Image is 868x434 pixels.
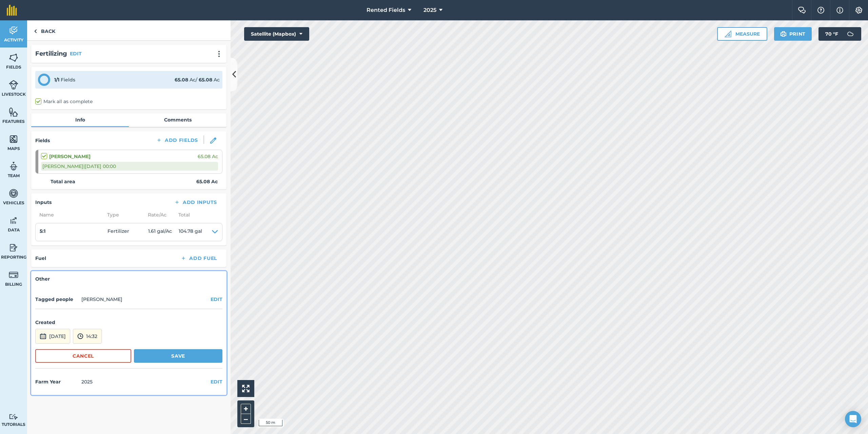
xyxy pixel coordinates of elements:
li: [PERSON_NAME] [81,296,122,303]
img: svg+xml;base64,PD94bWwgdmVyc2lvbj0iMS4wIiBlbmNvZGluZz0idXRmLTgiPz4KPCEtLSBHZW5lcmF0b3I6IEFkb2JlIE... [9,215,18,226]
button: Add Fields [151,135,203,145]
button: 14:32 [73,329,102,344]
img: svg+xml;base64,PD94bWwgdmVyc2lvbj0iMS4wIiBlbmNvZGluZz0idXRmLTgiPz4KPCEtLSBHZW5lcmF0b3I6IEFkb2JlIE... [9,414,18,420]
span: Rate/ Ac [144,211,174,219]
span: 70 ° F [825,27,838,41]
strong: 65.08 [199,77,212,83]
span: Type [103,211,144,219]
span: Name [35,211,103,219]
button: 70 °F [818,27,861,41]
div: Fields [54,76,75,83]
img: svg+xml;base64,PHN2ZyB3aWR0aD0iMTgiIGhlaWdodD0iMTgiIHZpZXdCb3g9IjAgMCAxOCAxOCIgZmlsbD0ibm9uZSIgeG... [210,137,216,144]
summary: 5:1Fertilizer1.61 gal/Ac104.78 gal [40,227,218,237]
button: – [241,414,251,424]
strong: 65.08 [175,77,188,83]
span: 104.78 gal [179,227,202,237]
img: svg+xml;base64,PHN2ZyB4bWxucz0iaHR0cDovL3d3dy53My5vcmcvMjAwMC9zdmciIHdpZHRoPSIxNyIgaGVpZ2h0PSIxNy... [836,6,843,14]
img: svg+xml;base64,PHN2ZyB4bWxucz0iaHR0cDovL3d3dy53My5vcmcvMjAwMC9zdmciIHdpZHRoPSI5IiBoZWlnaHQ9IjI0Ii... [34,27,37,35]
img: svg+xml;base64,PD94bWwgdmVyc2lvbj0iMS4wIiBlbmNvZGluZz0idXRmLTgiPz4KPCEtLSBHZW5lcmF0b3I6IEFkb2JlIE... [77,332,83,340]
h4: Fields [35,137,50,144]
strong: 1 / 1 [54,77,59,83]
button: Print [774,27,812,41]
h4: Farm Year [35,378,79,385]
button: Measure [717,27,767,41]
h2: Fertilizing [35,49,67,59]
img: A question mark icon [817,7,825,14]
a: Comments [129,113,226,126]
img: svg+xml;base64,PHN2ZyB4bWxucz0iaHR0cDovL3d3dy53My5vcmcvMjAwMC9zdmciIHdpZHRoPSIxOSIgaGVpZ2h0PSIyNC... [780,30,787,38]
img: svg+xml;base64,PD94bWwgdmVyc2lvbj0iMS4wIiBlbmNvZGluZz0idXRmLTgiPz4KPCEtLSBHZW5lcmF0b3I6IEFkb2JlIE... [844,27,857,41]
button: + [241,404,251,414]
div: Ac / Ac [175,76,220,83]
a: Info [31,113,129,126]
img: svg+xml;base64,PD94bWwgdmVyc2lvbj0iMS4wIiBlbmNvZGluZz0idXRmLTgiPz4KPCEtLSBHZW5lcmF0b3I6IEFkb2JlIE... [9,161,18,171]
span: 65.08 Ac [198,153,218,160]
img: svg+xml;base64,PD94bWwgdmVyc2lvbj0iMS4wIiBlbmNvZGluZz0idXRmLTgiPz4KPCEtLSBHZW5lcmF0b3I6IEFkb2JlIE... [9,243,18,253]
img: svg+xml;base64,PD94bWwgdmVyc2lvbj0iMS4wIiBlbmNvZGluZz0idXRmLTgiPz4KPCEtLSBHZW5lcmF0b3I6IEFkb2JlIE... [9,188,18,199]
strong: Total area [51,178,75,185]
div: [PERSON_NAME] | [DATE] 00:00 [41,162,218,171]
strong: [PERSON_NAME] [49,153,91,160]
button: Add Fuel [175,253,222,263]
img: A cog icon [855,7,863,14]
img: svg+xml;base64,PHN2ZyB4bWxucz0iaHR0cDovL3d3dy53My5vcmcvMjAwMC9zdmciIHdpZHRoPSI1NiIgaGVpZ2h0PSI2MC... [9,53,18,63]
h4: Fuel [35,254,46,262]
a: Back [27,20,62,40]
button: EDIT [211,296,222,303]
button: EDIT [70,50,82,57]
img: Two speech bubbles overlapping with the left bubble in the forefront [798,7,806,14]
img: svg+xml;base64,PHN2ZyB4bWxucz0iaHR0cDovL3d3dy53My5vcmcvMjAwMC9zdmciIHdpZHRoPSIyMCIgaGVpZ2h0PSIyNC... [215,51,223,57]
img: svg+xml;base64,PHN2ZyB4bWxucz0iaHR0cDovL3d3dy53My5vcmcvMjAwMC9zdmciIHdpZHRoPSI1NiIgaGVpZ2h0PSI2MC... [9,134,18,144]
img: svg+xml;base64,PD94bWwgdmVyc2lvbj0iMS4wIiBlbmNvZGluZz0idXRmLTgiPz4KPCEtLSBHZW5lcmF0b3I6IEFkb2JlIE... [9,25,18,36]
img: Ruler icon [725,31,731,37]
img: fieldmargin Logo [7,5,17,16]
img: svg+xml;base64,PD94bWwgdmVyc2lvbj0iMS4wIiBlbmNvZGluZz0idXRmLTgiPz4KPCEtLSBHZW5lcmF0b3I6IEFkb2JlIE... [40,332,46,340]
h4: Other [35,275,222,283]
img: Four arrows, one pointing top left, one top right, one bottom right and the last bottom left [242,385,250,392]
h4: 5:1 [40,227,107,235]
img: svg+xml;base64,PHN2ZyB4bWxucz0iaHR0cDovL3d3dy53My5vcmcvMjAwMC9zdmciIHdpZHRoPSI1NiIgaGVpZ2h0PSI2MC... [9,107,18,117]
span: Fertilizer [107,227,148,237]
div: Open Intercom Messenger [845,411,861,427]
button: Cancel [35,349,131,363]
img: svg+xml;base64,PD94bWwgdmVyc2lvbj0iMS4wIiBlbmNvZGluZz0idXRmLTgiPz4KPCEtLSBHZW5lcmF0b3I6IEFkb2JlIE... [9,270,18,280]
button: Save [134,349,222,363]
img: svg+xml;base64,PD94bWwgdmVyc2lvbj0iMS4wIiBlbmNvZGluZz0idXRmLTgiPz4KPCEtLSBHZW5lcmF0b3I6IEFkb2JlIE... [9,80,18,90]
button: Satellite (Mapbox) [244,27,309,41]
label: Mark all as complete [35,98,93,105]
h4: Inputs [35,199,52,206]
h4: Tagged people [35,296,79,303]
span: 1.61 gal / Ac [148,227,179,237]
h4: Created [35,319,222,326]
span: Total [174,211,190,219]
button: Add Inputs [169,197,222,207]
button: [DATE] [35,329,70,344]
button: EDIT [211,378,222,385]
div: 2025 [81,378,93,385]
span: 2025 [423,6,436,14]
strong: 65.08 Ac [196,178,218,185]
span: Rented Fields [367,6,405,14]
